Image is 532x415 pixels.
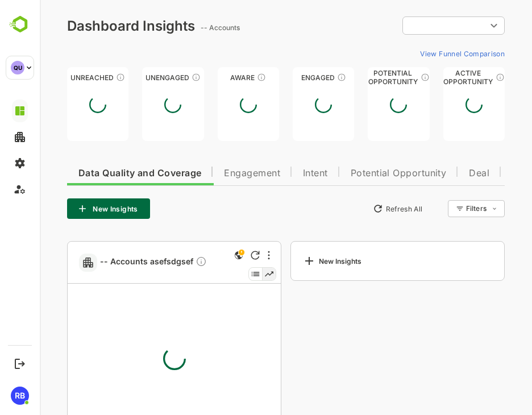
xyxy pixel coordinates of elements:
span: Potential Opportunity [311,169,407,178]
button: New Insights [27,198,110,219]
div: Aware [178,73,239,82]
div: sfsf [156,256,167,269]
div: New Insights [263,254,322,268]
span: -- Accounts asefsdgsef [60,256,167,269]
div: These accounts are warm, further nurturing would qualify them to MQAs [297,73,306,82]
div: Engaged [253,73,314,82]
button: View Funnel Comparison [376,44,465,63]
button: Refresh All [328,200,388,218]
div: More [228,251,230,260]
div: ​ [363,15,465,36]
button: Logout [12,356,27,371]
div: QU [11,61,24,74]
div: These accounts have not shown enough engagement and need nurturing [152,73,161,82]
span: Engagement [184,169,240,178]
div: These accounts have open opportunities which might be at any of the Sales Stages [456,73,465,82]
a: -- Accounts asefsdgsefsfsf [60,256,172,269]
div: These accounts are MQAs and can be passed on to Inside Sales [381,73,390,82]
span: Intent [263,169,288,178]
div: These accounts have not been engaged with for a defined time period [76,73,85,82]
div: Unreached [27,73,89,82]
div: This is a global insight. Segment selection is not applicable for this view [192,248,206,264]
div: Dashboard Insights [27,18,155,34]
div: These accounts have just entered the buying cycle and need further nurturing [217,73,226,82]
div: Unengaged [102,73,164,82]
div: Filters [426,204,447,213]
span: Deal [429,169,450,178]
div: RB [11,387,29,405]
a: New Insights [251,241,465,281]
div: Refresh [211,251,220,260]
img: BambooboxLogoMark.f1c84d78b4c51b1a7b5f700c9845e183.svg [6,14,35,35]
div: Potential Opportunity [328,73,389,82]
div: Active Opportunity [404,73,465,82]
ag: -- Accounts [161,23,203,32]
span: Data Quality and Coverage [39,169,161,178]
div: Filters [425,198,465,219]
